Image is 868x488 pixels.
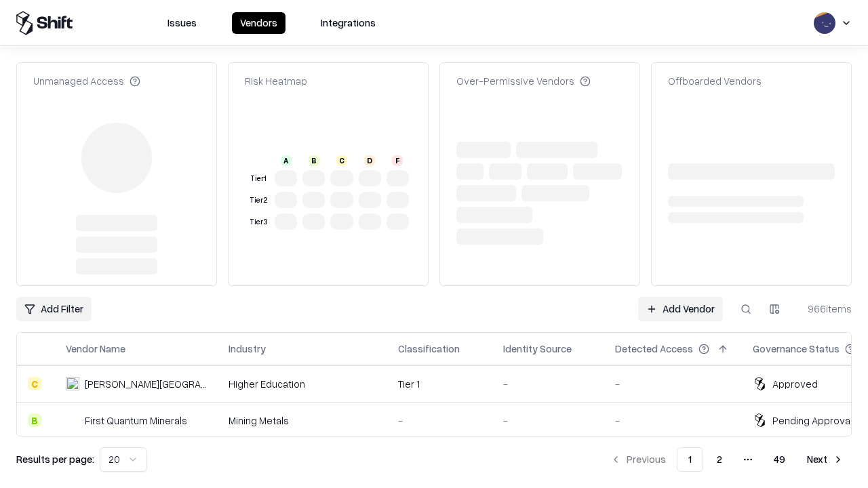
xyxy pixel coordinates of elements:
[313,12,384,34] button: Integrations
[28,377,41,390] div: C
[615,342,693,356] div: Detected Access
[16,297,92,321] button: Add Filter
[85,413,187,428] div: First Quantum Minerals
[248,173,269,184] div: Tier 1
[706,447,733,472] button: 2
[66,413,79,427] img: First Quantum Minerals
[799,447,852,472] button: Next
[456,74,591,88] div: Over-Permissive Vendors
[668,74,762,88] div: Offboarded Vendors
[763,447,796,472] button: 49
[503,342,572,356] div: Identity Source
[753,342,840,356] div: Governance Status
[85,377,207,391] div: [PERSON_NAME][GEOGRAPHIC_DATA]
[772,377,818,391] div: Approved
[392,155,403,166] div: F
[281,155,292,166] div: A
[33,74,140,88] div: Unmanaged Access
[229,342,266,356] div: Industry
[159,12,205,34] button: Issues
[398,377,481,391] div: Tier 1
[503,413,593,428] div: -
[398,413,481,428] div: -
[66,377,79,390] img: Reichman University
[503,377,593,391] div: -
[615,377,731,391] div: -
[797,302,852,316] div: 966 items
[232,12,285,34] button: Vendors
[398,342,460,356] div: Classification
[772,413,852,428] div: Pending Approval
[615,413,731,428] div: -
[309,155,319,166] div: B
[16,452,94,466] p: Results per page:
[248,216,269,228] div: Tier 3
[28,413,41,427] div: B
[248,195,269,206] div: Tier 2
[229,413,376,428] div: Mining Metals
[638,297,723,321] a: Add Vendor
[364,155,375,166] div: D
[245,74,307,88] div: Risk Heatmap
[602,447,852,472] nav: pagination
[229,377,376,391] div: Higher Education
[336,155,347,166] div: C
[66,342,125,356] div: Vendor Name
[677,447,703,472] button: 1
